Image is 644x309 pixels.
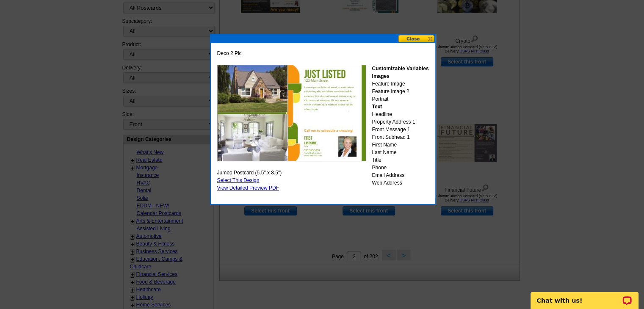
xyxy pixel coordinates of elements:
[372,73,389,79] strong: Images
[525,282,644,309] iframe: LiveChat chat widget
[217,65,366,161] img: GENREPJF_Deco_2_Photo_All.jpg
[217,169,282,177] span: Jumbo Postcard (5.5" x 8.5")
[217,50,242,57] span: Deco 2 Pic
[372,66,428,72] strong: Customizable Variables
[217,185,279,191] a: View Detailed Preview PDF
[372,65,428,187] div: Feature Image Feature Image 2 Portrait Headline Property Address 1 Front Message 1 Front Subhead ...
[217,177,260,183] a: Select This Design
[372,104,382,110] strong: Text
